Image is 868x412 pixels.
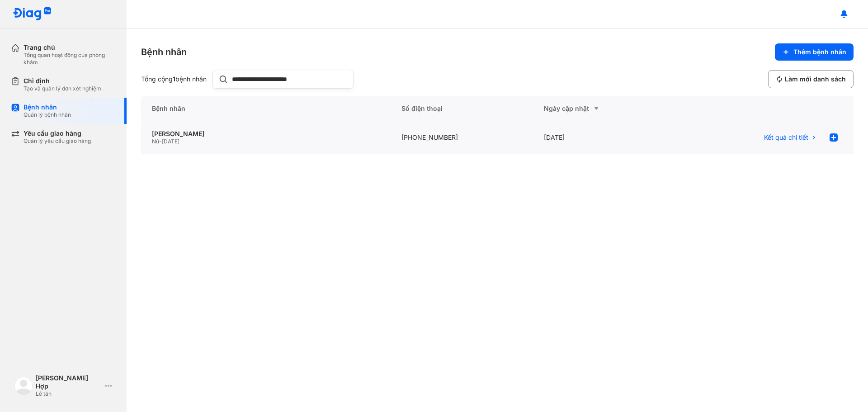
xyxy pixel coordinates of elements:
div: [DATE] [533,121,675,154]
div: [PHONE_NUMBER] [391,121,533,154]
div: [PERSON_NAME] Hợp [36,374,101,390]
span: Thêm bệnh nhân [793,48,846,56]
div: Tạo và quản lý đơn xét nghiệm [24,85,101,92]
div: Trang chủ [24,43,116,52]
div: Quản lý bệnh nhân [24,111,71,118]
span: Nữ [152,138,159,145]
span: - [159,138,162,145]
img: logo [14,377,33,395]
span: [DATE] [162,138,179,145]
button: Làm mới danh sách [768,70,854,88]
div: Bệnh nhân [24,103,71,111]
div: Số điện thoại [391,96,533,121]
div: Bệnh nhân [141,96,391,121]
div: Bệnh nhân [141,46,187,58]
span: Làm mới danh sách [785,75,846,83]
div: Chỉ định [24,77,101,85]
span: 1 [173,75,175,83]
button: Thêm bệnh nhân [775,43,854,61]
div: Quản lý yêu cầu giao hàng [24,137,91,145]
div: Tổng quan hoạt động của phòng khám [24,52,116,66]
div: [PERSON_NAME] [152,130,380,138]
div: Ngày cập nhật [544,103,665,114]
img: logo [13,7,52,21]
div: Tổng cộng bệnh nhân [141,75,209,83]
div: Lễ tân [36,390,101,398]
span: Kết quả chi tiết [764,133,808,142]
div: Yêu cầu giao hàng [24,129,91,137]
